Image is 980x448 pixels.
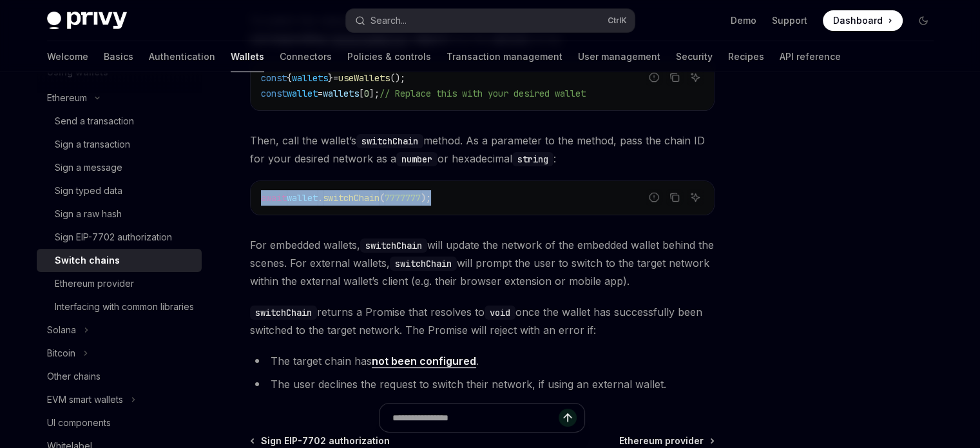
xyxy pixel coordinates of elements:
div: EVM smart wallets [47,392,123,407]
span: ); [421,192,431,204]
button: Ask AI [687,69,704,86]
code: switchChain [360,239,427,253]
a: API reference [780,41,841,72]
div: Other chains [47,369,101,384]
div: Switch chains [55,253,120,268]
div: Interfacing with common libraries [55,299,194,315]
span: 0 [364,88,369,99]
a: Other chains [37,365,202,388]
a: Basics [104,41,133,72]
span: wallets [292,72,328,84]
div: Solana [47,322,76,338]
span: const [261,88,287,99]
span: wallet [287,192,318,204]
code: switchChain [390,257,457,271]
span: returns a Promise that resolves to once the wallet has successfully been switched to the target n... [250,303,715,339]
a: User management [578,41,660,72]
span: . [318,192,323,204]
a: Support [772,14,807,27]
span: Then, call the wallet’s method. As a parameter to the method, pass the chain ID for your desired ... [250,131,715,168]
a: Ethereum provider [37,272,202,295]
code: switchChain [250,306,317,320]
div: Send a transaction [55,113,134,129]
span: = [318,88,323,99]
a: Recipes [728,41,764,72]
span: ( [380,192,385,204]
button: Toggle dark mode [913,10,934,31]
div: UI components [47,415,111,431]
div: Sign a transaction [55,137,130,152]
button: Copy the contents from the code block [666,189,683,206]
a: Sign a message [37,156,202,179]
span: wallets [323,88,359,99]
li: The target chain has . [250,352,715,370]
span: ]; [369,88,380,99]
a: Wallets [231,41,264,72]
code: switchChain [356,134,423,148]
button: Open search [346,9,635,32]
span: useWallets [338,72,390,84]
span: wallet [287,88,318,99]
a: Policies & controls [347,41,431,72]
span: } [328,72,333,84]
a: Demo [731,14,756,27]
span: 7777777 [385,192,421,204]
span: { [287,72,292,84]
a: Sign a raw hash [37,202,202,226]
a: UI components [37,411,202,434]
div: Bitcoin [47,346,75,361]
button: Toggle Ethereum section [37,86,202,110]
span: Ctrl K [608,15,627,26]
button: Report incorrect code [646,189,662,206]
a: not been configured [372,355,476,368]
img: dark logo [47,12,127,30]
button: Copy the contents from the code block [666,69,683,86]
span: [ [359,88,364,99]
div: Sign a raw hash [55,206,122,222]
a: Dashboard [823,10,903,31]
span: switchChain [323,192,380,204]
a: Sign a transaction [37,133,202,156]
span: const [261,72,287,84]
code: void [485,306,515,320]
button: Send message [559,409,577,427]
a: Authentication [149,41,215,72]
li: The user declines the request to switch their network, if using an external wallet. [250,375,715,393]
button: Ask AI [687,189,704,206]
a: Interfacing with common libraries [37,295,202,318]
button: Toggle Solana section [37,318,202,342]
span: (); [390,72,405,84]
a: Security [676,41,713,72]
div: Sign EIP-7702 authorization [55,229,172,245]
a: Connectors [280,41,332,72]
code: number [396,152,437,166]
a: Transaction management [447,41,562,72]
span: Dashboard [833,14,883,27]
button: Toggle Bitcoin section [37,342,202,365]
a: Sign typed data [37,179,202,202]
a: Welcome [47,41,88,72]
span: = [333,72,338,84]
code: string [512,152,553,166]
span: For embedded wallets, will update the network of the embedded wallet behind the scenes. For exter... [250,236,715,290]
a: Send a transaction [37,110,202,133]
div: Ethereum [47,90,87,106]
a: Sign EIP-7702 authorization [37,226,202,249]
span: // Replace this with your desired wallet [380,88,586,99]
input: Ask a question... [392,404,559,432]
button: Toggle EVM smart wallets section [37,388,202,411]
div: Ethereum provider [55,276,134,291]
span: await [261,192,287,204]
div: Sign typed data [55,183,122,199]
div: Search... [370,13,407,28]
a: Switch chains [37,249,202,272]
div: Sign a message [55,160,122,175]
button: Report incorrect code [646,69,662,86]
